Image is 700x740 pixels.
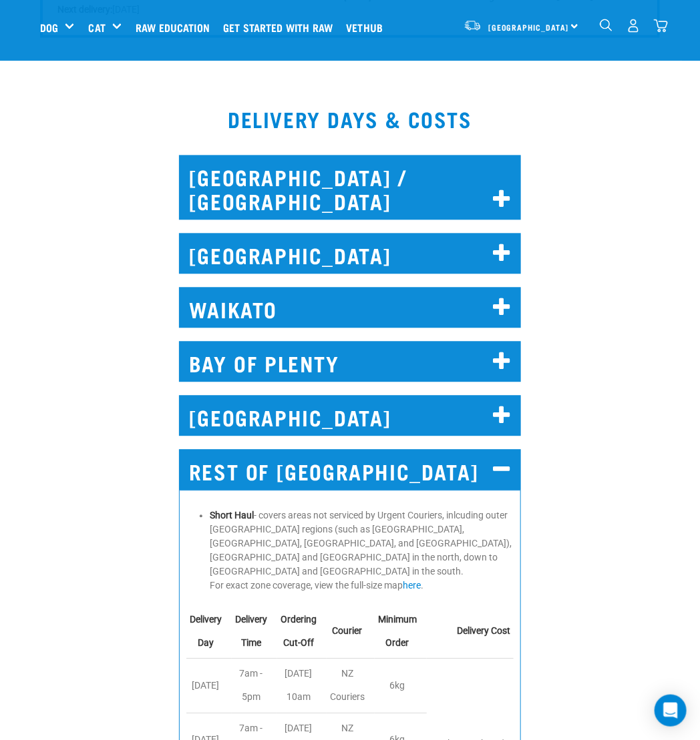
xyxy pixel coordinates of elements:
[190,614,222,648] strong: Delivery Day
[343,1,393,54] a: Vethub
[210,510,254,520] strong: Short Haul
[179,287,521,328] h2: WAIKATO
[655,695,687,727] div: Open Intercom Messenger
[232,659,277,713] td: 7am - 5pm
[627,19,641,33] img: user.png
[235,614,267,648] strong: Delivery Time
[654,19,668,33] img: home-icon@2x.png
[333,625,363,636] strong: Courier
[179,395,521,436] h2: [GEOGRAPHIC_DATA]
[132,1,220,54] a: Raw Education
[464,19,482,31] img: van-moving.png
[40,19,58,35] a: Dog
[600,19,612,31] img: home-icon-1@2x.png
[179,341,521,382] h2: BAY OF PLENTY
[327,659,375,713] td: NZ Couriers
[277,659,327,713] td: [DATE] 10am
[179,233,521,274] h2: [GEOGRAPHIC_DATA]
[488,25,569,29] span: [GEOGRAPHIC_DATA]
[378,614,417,648] strong: Minimum Order
[179,155,521,220] h2: [GEOGRAPHIC_DATA] / [GEOGRAPHIC_DATA]
[403,580,421,591] a: here
[220,1,343,54] a: Get started with Raw
[179,449,521,490] h2: REST OF [GEOGRAPHIC_DATA]
[186,659,232,713] td: [DATE]
[457,625,510,636] strong: Delivery Cost
[281,614,317,648] strong: Ordering Cut-Off
[88,19,105,35] a: Cat
[375,659,427,713] td: 6kg
[210,508,514,593] li: - covers areas not serviced by Urgent Couriers, inlcuding outer [GEOGRAPHIC_DATA] regions (such a...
